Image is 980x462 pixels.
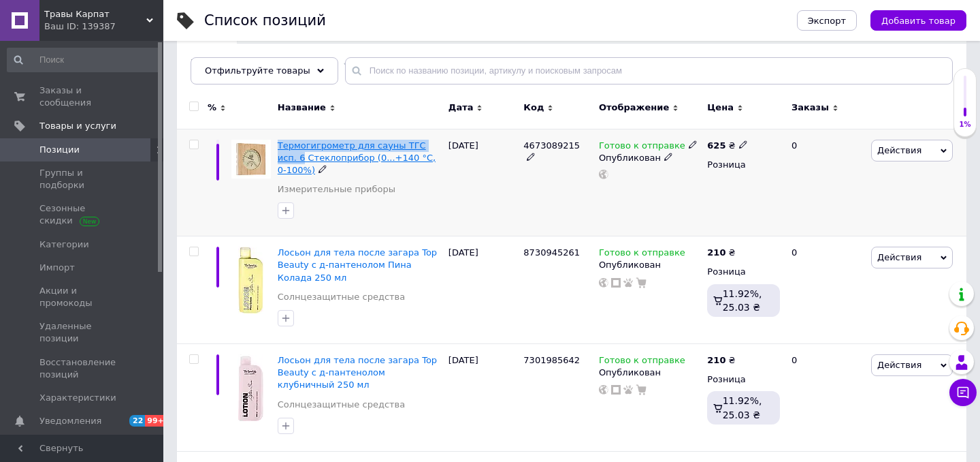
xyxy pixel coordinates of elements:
span: Удаленные позиции [39,320,126,345]
span: Дата [448,102,474,114]
span: Товары и услуги [39,120,116,132]
span: Экспорт [808,16,846,26]
span: Заказы [791,102,829,114]
span: 11.92%, 25.03 ₴ [723,395,762,420]
div: Опубликован [599,259,700,271]
div: Опубликован [599,152,700,164]
div: Розница [707,373,780,386]
span: Акции и промокоды [39,285,126,309]
div: [DATE] [445,236,521,344]
div: 0 [783,344,868,452]
span: Позиции [39,144,80,156]
span: Действия [877,360,921,370]
span: 4673089215 [523,140,580,151]
span: Готово к отправке [599,247,685,262]
div: ₴ [707,354,735,367]
span: Настойки, Лекарственны... [191,58,336,70]
span: 8730945261 [523,247,580,258]
span: Уведомления [39,415,101,427]
div: 0 [783,129,868,236]
span: Отображение [599,102,669,114]
span: Добавить товар [881,16,955,26]
span: Готово к отправке [599,355,685,369]
img: Лосьон для тела после загара Top Beauty с д-пантенолом клубничный 250 мл [238,354,264,422]
a: Термогигрометр для сауны ТГС исп. 6 Стеклоприбор (0...+140 °С, 0-100%) [278,140,436,175]
input: Поиск по названию позиции, артикулу и поисковым запросам [345,57,953,84]
span: Код [523,102,544,114]
span: Отфильтруйте товары [205,65,310,76]
div: 1% [954,120,976,129]
b: 625 [707,140,725,151]
div: ₴ [707,140,747,152]
a: Солнцезащитные средства [278,399,405,411]
button: Чат с покупателем [949,379,977,406]
div: Розница [707,266,780,278]
a: Солнцезащитные средства [278,291,405,303]
a: Лосьон для тела после загара Top Beauty с д-пантенолом клубничный 250 мл [278,355,437,390]
a: Измерительные приборы [278,183,395,196]
span: Характеристики [39,392,116,404]
span: Действия [877,145,921,155]
div: ₴ [707,247,735,259]
span: Группы и подборки [39,167,126,191]
span: % [208,102,216,114]
span: Действия [877,252,921,262]
button: Добавить товар [870,10,966,31]
span: 99+ [145,415,167,427]
span: 11.92%, 25.03 ₴ [723,288,762,313]
button: Экспорт [797,10,857,31]
span: 7301985642 [523,355,580,365]
div: 0 [783,236,868,344]
img: Лосьон для тела после загара Top Beauty с д-пантенолом Пина Колада 250 мл [238,247,263,314]
img: Термогигрометр для сауны ТГС исп. 6 Стеклоприбор (0...+140 °С, 0-100%) [231,140,271,179]
span: Травы Карпат [44,8,146,20]
div: Настойки, Лекарственные травы [177,44,363,95]
span: 22 [129,415,145,427]
span: Цена [707,102,734,114]
input: Поиск [7,48,161,72]
div: [DATE] [445,129,521,236]
div: Список позиций [204,14,326,28]
b: 210 [707,247,725,258]
div: [DATE] [445,344,521,452]
a: Лосьон для тела после загара Top Beauty с д-пантенолом Пина Колада 250 мл [278,247,437,282]
span: Категории [39,238,89,251]
span: Готово к отправке [599,140,685,155]
div: Ваш ID: 139387 [44,20,163,33]
div: Опубликован [599,367,700,379]
span: Название [278,102,326,114]
b: 210 [707,355,725,365]
span: Импорт [39,262,75,274]
span: Восстановление позиций [39,356,126,381]
span: Сезонные скидки [39,202,126,227]
span: Заказы и сообщения [39,84,126,109]
div: Розница [707,159,780,171]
